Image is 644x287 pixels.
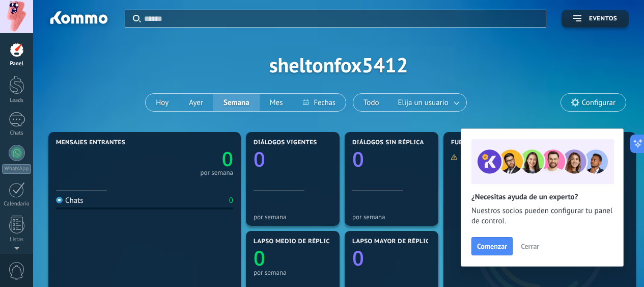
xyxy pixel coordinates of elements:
span: Configurar [582,98,615,107]
span: Diálogos vigentes [254,139,317,146]
div: Panel [2,61,32,67]
div: Leads [2,97,32,104]
span: Lapso medio de réplica [254,238,334,245]
button: Todo [353,94,389,111]
span: Lapso mayor de réplica [352,238,433,245]
div: 0 [229,196,233,205]
div: Chats [2,130,32,137]
span: Diálogos sin réplica [352,139,424,146]
text: 0 [254,145,265,173]
div: WhatsApp [2,164,31,174]
button: Ayer [179,94,213,111]
text: 0 [352,244,364,272]
div: por semana [352,213,431,221]
button: Hoy [146,94,179,111]
div: por semana [200,170,233,175]
button: Semana [213,94,260,111]
button: Elija un usuario [389,94,466,111]
img: Chats [56,197,63,203]
div: No hay suficientes datos para mostrar [451,153,574,162]
span: Elija un usuario [396,96,451,110]
span: Nuestros socios pueden configurar tu panel de control. [471,206,613,226]
h2: ¿Necesitas ayuda de un experto? [471,192,613,202]
span: Fuentes de leads [451,139,510,146]
button: Cerrar [516,239,544,254]
text: 0 [352,145,364,173]
span: Mensajes entrantes [56,139,125,146]
button: Mes [260,94,293,111]
span: Cerrar [521,243,539,250]
div: Calendario [2,201,32,207]
div: por semana [254,213,332,221]
span: Comenzar [477,243,507,250]
text: 0 [254,244,265,272]
text: 0 [222,145,233,172]
button: Eventos [562,10,629,28]
button: Fechas [293,94,345,111]
div: por semana [254,269,332,276]
a: 0 [145,145,233,172]
div: Listas [2,237,32,243]
div: Chats [56,196,83,205]
button: Comenzar [471,237,513,255]
span: Eventos [589,15,617,22]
